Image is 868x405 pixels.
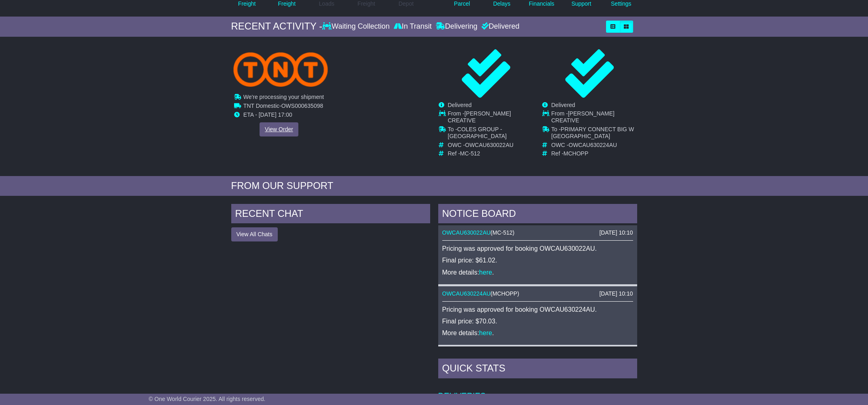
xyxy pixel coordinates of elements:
[434,22,479,31] div: Delivering
[551,102,575,108] span: Delivered
[448,126,533,142] td: To -
[442,290,491,297] a: OWCAU630224AU
[322,22,391,31] div: Waiting Collection
[564,150,588,157] span: MCHOPP
[442,245,633,252] p: Pricing was approved for booking OWCAU630022AU.
[231,204,430,226] div: RECENT CHAT
[442,256,633,264] p: Final price: $61.02.
[243,111,292,118] span: ETA - [DATE] 17:00
[260,122,298,136] a: View Order
[442,329,633,337] p: More details: .
[392,22,434,31] div: In Transit
[231,21,323,32] div: RECENT ACTIVITY -
[442,317,633,325] p: Final price: $70.03.
[344,126,430,142] td: To -
[243,102,323,111] td: -
[243,94,323,100] span: We're processing your shipment
[442,306,633,313] p: Pricing was approved for booking OWCAU630224AU.
[448,142,533,151] td: OWC -
[551,126,637,142] td: To -
[442,229,633,236] div: ( )
[344,142,430,151] td: OWC -
[281,102,323,109] span: OWS000635098
[448,110,511,124] span: [PERSON_NAME] CREATIVE
[438,359,637,380] div: Quick Stats
[465,142,513,148] span: OWCAU630022AU
[438,380,637,401] td: Deliveries
[448,150,533,157] td: Ref -
[551,110,637,126] td: From -
[344,150,430,157] td: Ref -
[448,126,507,139] span: COLES GROUP - [GEOGRAPHIC_DATA]
[568,142,617,148] span: OWCAU630224AU
[492,229,513,236] span: MC-512
[438,204,637,226] div: NOTICE BOARD
[448,102,472,108] span: Delivered
[442,290,633,297] div: ( )
[599,290,633,297] div: [DATE] 10:10
[231,227,278,241] button: View All Chats
[344,110,430,126] td: From -
[233,52,327,87] img: TNT_Domestic.png
[442,229,491,236] a: OWCAU630022AU
[448,110,533,126] td: From -
[551,142,637,151] td: OWC -
[243,102,279,109] span: TNT Domestic
[479,22,520,31] div: Delivered
[344,126,427,139] span: PRIMARY CONNECT BIG W [GEOGRAPHIC_DATA]
[357,150,377,157] span: MC-506
[492,290,517,297] span: MCHOPP
[231,180,637,192] div: FROM OUR SUPPORT
[344,110,408,124] span: [PERSON_NAME] CREATIVE
[149,396,266,402] span: © One World Courier 2025. All rights reserved.
[344,102,368,108] span: Delivered
[599,229,633,236] div: [DATE] 10:10
[551,126,634,139] span: PRIMARY CONNECT BIG W [GEOGRAPHIC_DATA]
[361,142,410,148] span: OWCAU630879AU
[442,269,633,276] p: More details: .
[551,150,637,157] td: Ref -
[479,329,492,336] a: here
[551,110,615,124] span: [PERSON_NAME] CREATIVE
[479,269,492,276] a: here
[460,150,480,157] span: MC-512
